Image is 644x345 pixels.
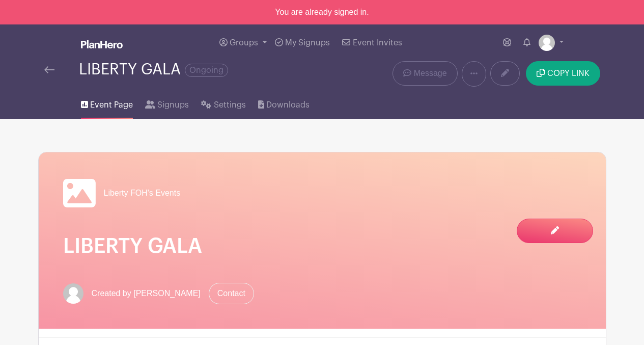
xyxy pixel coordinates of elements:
[44,66,54,73] img: back-arrow-29a5d9b10d5bd6ae65dc969a981735edf675c4d7a1fe02e03b50dbd4ba3cdb55.svg
[271,24,334,61] a: My Signups
[92,287,201,300] span: Created by [PERSON_NAME]
[215,24,271,61] a: Groups
[79,61,228,78] div: LIBERTY GALA
[145,87,189,119] a: Signups
[90,99,133,111] span: Event Page
[201,87,245,119] a: Settings
[353,39,402,47] span: Event Invites
[230,39,258,47] span: Groups
[258,87,310,119] a: Downloads
[81,40,123,48] img: logo_white-6c42ec7e38ccf1d336a20a19083b03d10ae64f83f12c07503d8b9e83406b4c7d.svg
[104,187,181,199] span: Liberty FOH's Events
[63,283,83,304] img: default-ce2991bfa6775e67f084385cd625a349d9dcbb7a52a09fb2fda1e96e2d18dcdb.png
[81,87,133,119] a: Event Page
[63,234,581,258] h1: LIBERTY GALA
[157,99,189,111] span: Signups
[285,39,330,47] span: My Signups
[547,69,590,77] span: COPY LINK
[214,99,246,111] span: Settings
[185,64,228,77] span: Ongoing
[209,283,254,304] a: Contact
[266,99,310,111] span: Downloads
[338,24,406,61] a: Event Invites
[414,67,447,79] span: Message
[526,61,600,86] button: COPY LINK
[393,61,457,86] a: Message
[539,35,555,51] img: default-ce2991bfa6775e67f084385cd625a349d9dcbb7a52a09fb2fda1e96e2d18dcdb.png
